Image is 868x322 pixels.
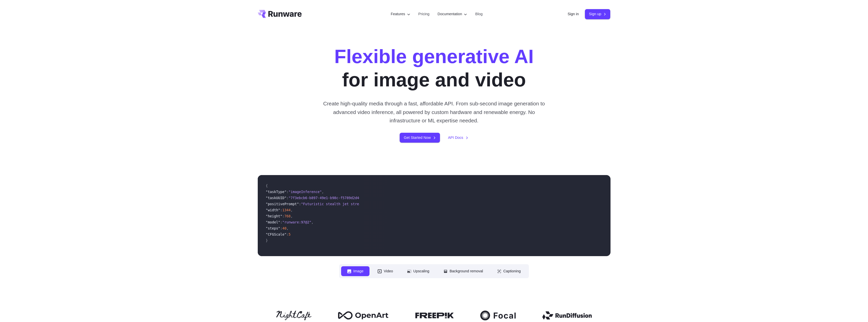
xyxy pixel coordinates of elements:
span: , [286,226,288,230]
label: Features [391,11,410,17]
span: : [280,220,282,224]
label: Documentation [438,11,467,17]
strong: Flexible generative AI [334,45,534,67]
button: Video [372,266,399,276]
span: 1344 [282,208,291,212]
span: : [280,226,282,230]
a: API Docs [448,135,468,141]
p: Create high-quality media through a fast, affordable API. From sub-second image generation to adv... [321,99,547,125]
span: : [286,232,288,236]
span: "taskUUID" [266,196,287,200]
span: , [291,214,293,218]
span: "steps" [266,226,280,230]
a: Pricing [418,11,430,17]
span: "Futuristic stealth jet streaking through a neon-lit cityscape with glowing purple exhaust" [301,202,490,206]
span: "7f3ebcb6-b897-49e1-b98c-f5789d2d40d7" [289,196,367,200]
span: , [311,220,313,224]
span: "height" [266,214,282,218]
span: , [291,208,293,212]
a: Sign up [585,9,611,19]
button: Captioning [491,266,527,276]
h1: for image and video [334,45,534,91]
span: "imageInference" [289,190,322,194]
span: "model" [266,220,280,224]
span: "width" [266,208,280,212]
span: 768 [284,214,291,218]
a: Sign in [568,11,579,17]
a: Blog [475,11,483,17]
span: , [322,190,324,194]
span: { [266,184,268,188]
span: : [286,196,288,200]
span: "runware:97@2" [282,220,311,224]
span: : [280,208,282,212]
button: Upscaling [401,266,435,276]
span: "CFGScale" [266,232,287,236]
span: : [286,190,288,194]
span: : [282,214,284,218]
button: Background removal [437,266,489,276]
span: "positivePrompt" [266,202,299,206]
span: "taskType" [266,190,287,194]
a: Go to / [258,10,302,18]
span: : [299,202,301,206]
span: 40 [282,226,286,230]
button: Image [341,266,370,276]
span: 5 [289,232,291,236]
span: } [266,238,268,242]
a: Get Started Now [400,133,440,143]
